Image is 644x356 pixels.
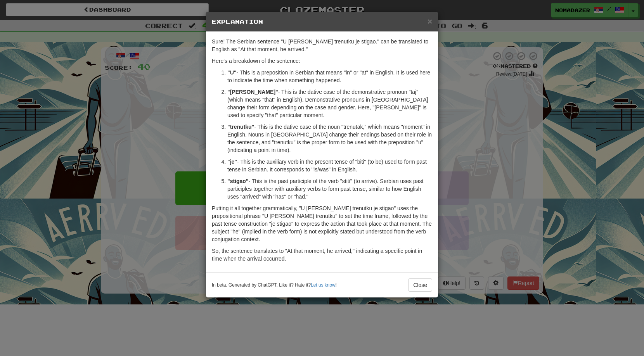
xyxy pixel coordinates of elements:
a: Let us know [311,282,335,288]
span: × [428,17,432,26]
p: - This is the dative case of the noun "trenutak," which means "moment" in English. Nouns in [GEOG... [227,123,432,154]
p: So, the sentence translates to "At that moment, he arrived," indicating a specific point in time ... [212,247,432,263]
strong: "[PERSON_NAME]" [227,89,278,95]
p: Putting it all together grammatically, "U [PERSON_NAME] trenutku je stigao" uses the prepositiona... [212,204,432,243]
p: - This is the dative case of the demonstrative pronoun "taj" (which means "that" in English). Dem... [227,88,432,119]
strong: "stigao" [227,178,249,184]
h5: Explanation [212,18,432,26]
button: Close [408,278,432,292]
p: - This is the auxiliary verb in the present tense of "biti" (to be) used to form past tense in Se... [227,158,432,173]
p: - This is the past participle of the verb "stiti" (to arrive). Serbian uses past participles toge... [227,177,432,200]
strong: "trenutku" [227,124,254,130]
strong: "je" [227,159,237,165]
p: - This is a preposition in Serbian that means "in" or "at" in English. It is used here to indicat... [227,69,432,84]
p: Here's a breakdown of the sentence: [212,57,432,65]
strong: "U" [227,69,236,76]
small: In beta. Generated by ChatGPT. Like it? Hate it? ! [212,282,337,289]
button: Close [428,17,432,25]
p: Sure! The Serbian sentence "U [PERSON_NAME] trenutku je stigao." can be translated to English as ... [212,38,432,53]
